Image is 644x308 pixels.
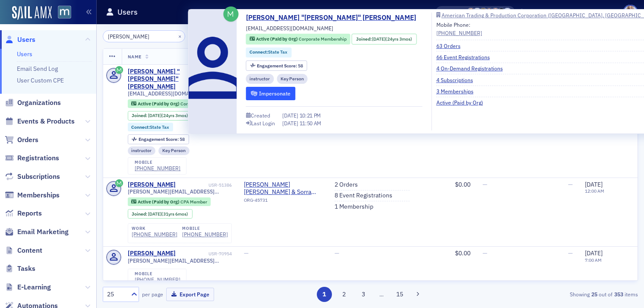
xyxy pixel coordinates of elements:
div: Connect: [246,48,292,57]
strong: 25 [590,290,599,298]
a: User Custom CPE [17,76,64,84]
button: × [176,32,184,40]
div: Joined: 2001-06-08 00:00:00 [128,111,193,121]
div: instructor [128,146,156,155]
div: work [132,226,177,231]
button: 2 [336,287,351,302]
a: 63 Orders [436,42,467,50]
img: SailAMX [58,6,71,19]
a: Organizations [5,98,61,108]
a: Memberships [5,191,60,200]
a: Tasks [5,264,35,273]
span: — [244,249,249,257]
span: $0.00 [455,181,470,188]
span: [DATE] [282,112,300,119]
span: Lauren McDonough [497,8,506,17]
span: Justin Chase [503,8,512,17]
div: Connect: [128,123,174,131]
a: Email Send Log [17,65,58,73]
span: Tasks [17,264,35,273]
span: Joined : [356,36,373,43]
span: [EMAIL_ADDRESS][DOMAIN_NAME] [246,24,333,32]
span: Active (Paid by Org) [256,36,299,42]
span: Content [17,246,42,255]
a: View Homepage [52,6,71,20]
label: per page [142,290,163,298]
div: Key Person [277,74,308,84]
div: Support [527,8,556,16]
div: USR-70954 [177,251,232,257]
div: 25 [107,290,126,299]
span: Laura Swann [479,8,488,17]
strong: 353 [612,290,625,298]
span: Active (Paid by Org) [138,101,180,107]
div: [DOMAIN_NAME] [569,8,618,16]
span: Profile [623,5,638,20]
a: E-Learning [5,283,51,292]
div: Last Login [251,121,275,126]
a: [PHONE_NUMBER] [436,29,482,37]
time: 12:00 AM [585,188,604,194]
span: Joined : [132,113,148,118]
div: [PHONE_NUMBER] [135,276,180,283]
span: Katie Foo [491,8,500,17]
div: Key Person [158,146,189,155]
a: Content [5,246,42,255]
span: [DATE] [585,181,603,188]
span: Engagement Score : [257,63,298,69]
a: [PERSON_NAME] [128,250,176,257]
a: Email Marketing [5,227,69,237]
a: 4 On-Demand Registrations [436,64,509,72]
span: [DATE] [148,112,161,118]
div: 58 [139,137,185,142]
a: 4 Subscriptions [436,76,480,84]
span: Users [17,35,35,44]
span: Engagement Score : [139,136,180,142]
a: [PHONE_NUMBER] [182,231,228,238]
div: Joined: 1994-03-25 00:00:00 [128,209,193,219]
a: SailAMX [12,6,52,20]
span: Reports [17,209,42,218]
div: ORG-45731 [244,197,322,206]
span: Registrations [17,153,59,163]
input: Search… [103,30,185,42]
span: Connect : [131,124,150,130]
span: [PERSON_NAME][EMAIL_ADDRESS][DOMAIN_NAME] [128,188,232,195]
a: Users [17,50,32,58]
button: Export Page [166,288,214,301]
span: Name [128,54,142,60]
div: Active (Paid by Org): Active (Paid by Org): Corporate Membership [128,99,232,108]
div: (24yrs 3mos) [372,36,412,43]
a: [PERSON_NAME] [128,181,176,189]
span: [DATE] [585,249,603,257]
a: Registrations [5,153,59,163]
a: Active (Paid by Org) CPA Member [131,199,207,204]
a: 1 Membership [335,203,373,211]
div: Engagement Score: 58 [128,134,189,144]
a: [PERSON_NAME] "[PERSON_NAME]" [PERSON_NAME] [246,13,423,23]
span: Corporate Membership [299,36,347,42]
button: 15 [392,287,407,302]
span: Corporate Membership [180,101,228,107]
a: Orders [5,135,38,145]
a: Events & Products [5,117,75,126]
a: 2 Orders [335,181,358,189]
div: Joined: 2001-06-08 00:00:00 [352,34,417,44]
span: Memberships [17,191,60,200]
button: 1 [317,287,332,302]
div: Mobile Phone: [436,21,482,37]
a: [PERSON_NAME] "[PERSON_NAME]" [PERSON_NAME] [128,68,207,91]
span: $0.00 [455,249,470,257]
div: Active (Paid by Org): Active (Paid by Org): CPA Member [128,197,211,206]
div: USR-51386 [177,182,232,188]
span: Joined : [132,211,148,217]
span: Dee Sullivan [467,8,476,17]
a: 8 Event Registrations [335,192,392,200]
span: Active (Paid by Org) [138,199,180,205]
span: Connect : [249,49,268,55]
div: 58 [257,64,303,68]
div: mobile [135,160,180,165]
a: Active (Paid by Org) Corporate Membership [249,36,346,43]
